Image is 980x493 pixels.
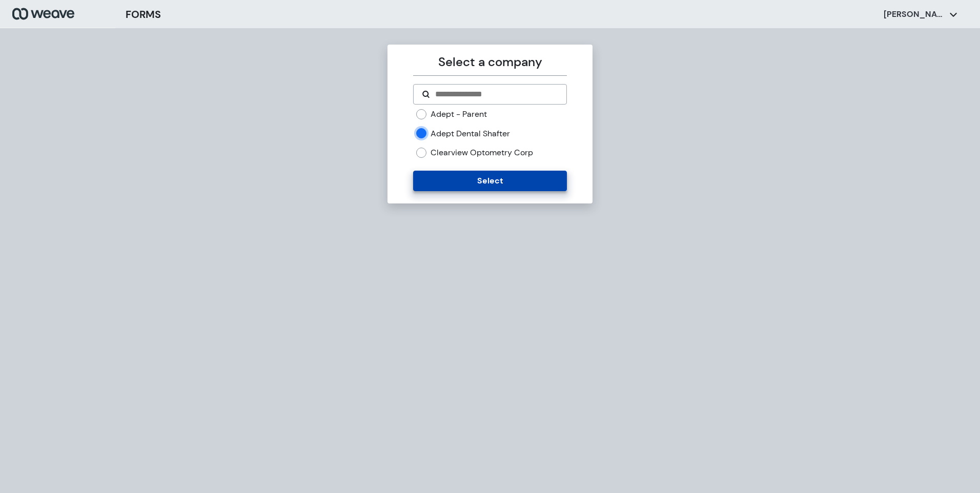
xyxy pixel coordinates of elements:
button: Select [413,171,566,191]
p: [PERSON_NAME] [884,9,945,20]
input: Search [434,88,558,100]
label: Adept - Parent [431,109,487,120]
h3: FORMS [126,7,161,22]
label: Adept Dental Shafter [431,128,510,139]
label: Clearview Optometry Corp [431,147,533,158]
p: Select a company [413,53,566,71]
